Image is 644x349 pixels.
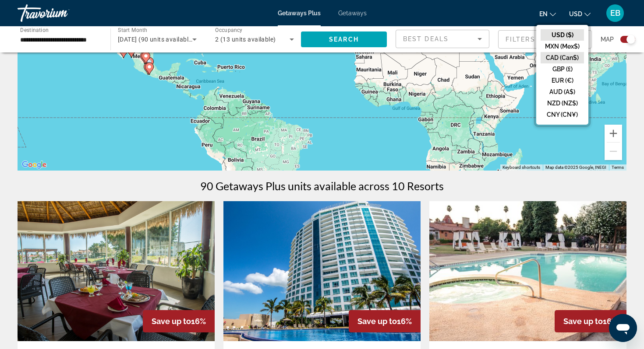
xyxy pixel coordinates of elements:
[610,9,620,17] span: EB
[20,159,49,171] a: Open this area in Google Maps (opens a new window)
[143,310,215,332] div: 16%
[403,34,482,44] mat-select: Sort by
[541,75,584,86] button: EUR (€)
[541,41,584,52] button: MXN (Mex$)
[118,36,194,43] span: [DATE] (90 units available)
[545,165,606,170] span: Map data ©2025 Google, INEGI
[609,314,637,342] iframe: Button to launch messaging window
[541,29,584,41] button: USD ($)
[541,98,584,109] button: NZD (NZ$)
[20,27,49,33] span: Destination
[118,27,147,33] span: Start Month
[605,125,622,142] button: Zoom in
[569,7,591,20] button: Change currency
[329,36,359,43] span: Search
[563,317,603,326] span: Save up to
[555,310,626,332] div: 16%
[541,52,584,63] button: CAD (Can$)
[498,30,592,49] button: Filter
[539,10,548,17] span: en
[215,36,276,43] span: 2 (13 units available)
[604,4,626,22] button: User Menu
[502,164,540,171] button: Keyboard shortcuts
[152,317,191,326] span: Save up to
[357,317,397,326] span: Save up to
[278,10,321,17] a: Getaways Plus
[429,201,626,341] img: D845O01L.jpg
[338,10,367,17] a: Getaways
[223,201,421,341] img: DG00E01X.jpg
[200,179,444,192] h1: 90 Getaways Plus units available across 10 Resorts
[20,159,49,171] img: Google
[541,86,584,98] button: AUD (A$)
[612,165,624,170] a: Terms (opens in new tab)
[215,27,243,33] span: Occupancy
[18,2,105,24] a: Travorium
[569,10,582,17] span: USD
[601,33,614,45] span: Map
[539,7,556,20] button: Change language
[403,35,449,42] span: Best Deals
[349,310,421,332] div: 16%
[605,143,622,160] button: Zoom out
[18,201,215,341] img: 7692O01X.jpg
[541,63,584,75] button: GBP (£)
[541,109,584,120] button: CNY (CN¥)
[301,31,387,47] button: Search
